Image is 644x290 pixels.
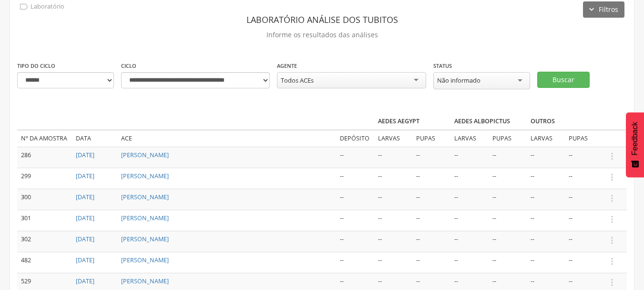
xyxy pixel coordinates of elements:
[374,231,412,252] td: --
[336,189,374,210] td: --
[336,168,374,189] td: --
[17,28,627,42] p: Informe os resultados das análises
[437,76,480,85] div: Não informado
[121,214,169,222] a: [PERSON_NAME]
[17,147,72,168] td: 286
[121,62,136,70] label: Ciclo
[489,168,527,189] td: --
[607,277,617,288] i: 
[527,252,565,273] td: --
[450,147,489,168] td: --
[527,189,565,210] td: --
[412,252,450,273] td: --
[450,210,489,231] td: --
[76,151,94,159] a: [DATE]
[450,189,489,210] td: --
[450,231,489,252] td: --
[527,210,565,231] td: --
[527,130,565,147] td: Larvas
[489,252,527,273] td: --
[121,235,169,243] a: [PERSON_NAME]
[17,168,72,189] td: 299
[607,151,617,161] i: 
[336,147,374,168] td: --
[76,214,94,222] a: [DATE]
[76,172,94,180] a: [DATE]
[76,256,94,264] a: [DATE]
[489,231,527,252] td: --
[433,62,452,70] label: Status
[374,189,412,210] td: --
[336,231,374,252] td: --
[412,231,450,252] td: --
[631,122,639,155] span: Feedback
[412,147,450,168] td: --
[607,193,617,204] i: 
[31,3,64,11] p: Laboratório
[121,277,169,285] a: [PERSON_NAME]
[565,168,603,189] td: --
[527,113,603,130] th: Outros
[76,277,94,285] a: [DATE]
[607,235,617,246] i: 
[607,256,617,267] i: 
[374,113,450,130] th: Aedes aegypt
[17,252,72,273] td: 482
[412,189,450,210] td: --
[374,168,412,189] td: --
[450,168,489,189] td: --
[489,130,527,147] td: Pupas
[565,210,603,231] td: --
[489,189,527,210] td: --
[565,189,603,210] td: --
[117,130,336,147] td: ACE
[76,193,94,201] a: [DATE]
[583,1,624,18] button: Filtros
[281,76,314,85] div: Todos ACEs
[121,256,169,264] a: [PERSON_NAME]
[489,210,527,231] td: --
[336,130,374,147] td: Depósito
[450,252,489,273] td: --
[336,210,374,231] td: --
[76,235,94,243] a: [DATE]
[277,62,297,70] label: Agente
[17,130,72,147] td: Nº da amostra
[17,210,72,231] td: 301
[527,168,565,189] td: --
[450,130,489,147] td: Larvas
[374,130,412,147] td: Larvas
[607,172,617,183] i: 
[565,147,603,168] td: --
[19,1,29,12] i: 
[17,62,55,70] label: Tipo do ciclo
[336,252,374,273] td: --
[374,210,412,231] td: --
[72,130,117,147] td: Data
[527,147,565,168] td: --
[121,193,169,201] a: [PERSON_NAME]
[489,147,527,168] td: --
[374,252,412,273] td: --
[607,214,617,225] i: 
[121,151,169,159] a: [PERSON_NAME]
[17,231,72,252] td: 302
[412,210,450,231] td: --
[527,231,565,252] td: --
[17,189,72,210] td: 300
[565,252,603,273] td: --
[374,147,412,168] td: --
[121,172,169,180] a: [PERSON_NAME]
[537,72,590,88] button: Buscar
[565,231,603,252] td: --
[17,11,627,28] header: Laboratório análise dos tubitos
[565,130,603,147] td: Pupas
[412,168,450,189] td: --
[412,130,450,147] td: Pupas
[450,113,527,130] th: Aedes albopictus
[626,112,644,177] button: Feedback - Mostrar pesquisa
